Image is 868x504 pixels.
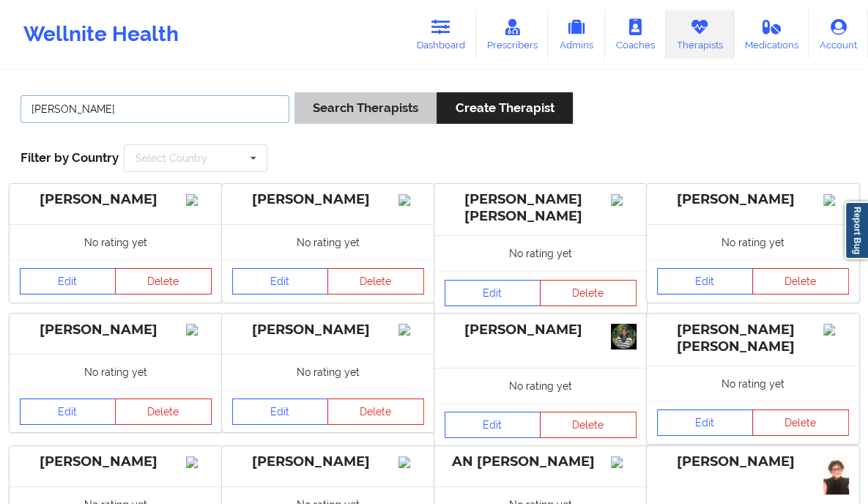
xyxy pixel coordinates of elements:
a: Coaches [605,10,666,59]
button: Delete [115,399,212,425]
a: Admins [548,10,605,59]
button: Search Therapists [294,92,437,124]
div: No rating yet [434,235,647,271]
div: AN [PERSON_NAME] [445,453,637,470]
a: Edit [232,399,329,425]
input: Search Keywords [21,95,289,123]
div: No rating yet [10,354,222,390]
a: Prescribers [476,10,549,59]
img: Image%2Fplaceholer-image.png [186,194,212,206]
div: [PERSON_NAME] [232,322,424,338]
div: No rating yet [647,224,859,260]
img: Image%2Fplaceholer-image.png [186,324,212,336]
img: 4b38fb49-ca9f-4c78-b555-a3a21c1a4bfb_eea4c937-d3d0-4688-b5a1-2f63f796a285.jpg [823,456,849,494]
div: No rating yet [222,224,434,260]
img: Image%2Fplaceholer-image.png [611,456,637,468]
a: Account [809,10,868,59]
div: No rating yet [647,366,859,401]
a: Medications [734,10,809,59]
a: Edit [445,280,541,306]
button: Delete [540,280,637,306]
img: Image%2Fplaceholer-image.png [398,194,424,206]
button: Delete [327,268,424,294]
button: Delete [327,399,424,425]
button: Delete [752,268,849,294]
div: Select Country [136,153,207,163]
div: [PERSON_NAME] [PERSON_NAME] [445,191,637,225]
div: [PERSON_NAME] [445,322,637,338]
div: [PERSON_NAME] [PERSON_NAME] [657,322,849,355]
div: [PERSON_NAME] [20,453,212,470]
img: 6a9f6c85-18cb-4dd3-a5a6-0a18262a042f_IMG_0122.jpeg [611,324,637,349]
img: Image%2Fplaceholer-image.png [823,194,849,206]
a: Report Bug [845,201,868,259]
img: Image%2Fplaceholer-image.png [186,456,212,468]
div: [PERSON_NAME] [232,191,424,208]
div: No rating yet [10,224,222,260]
span: Filter by Country [21,150,119,165]
a: Edit [20,268,116,294]
a: Edit [232,268,329,294]
button: Delete [540,412,637,438]
img: Image%2Fplaceholer-image.png [398,324,424,336]
a: Edit [657,268,754,294]
div: No rating yet [434,368,647,404]
div: [PERSON_NAME] [232,453,424,470]
div: [PERSON_NAME] [657,453,849,470]
a: Dashboard [406,10,476,59]
div: [PERSON_NAME] [20,191,212,208]
a: Edit [445,412,541,438]
div: No rating yet [222,354,434,390]
a: Therapists [666,10,734,59]
button: Delete [752,409,849,436]
button: Create Therapist [437,92,572,124]
a: Edit [657,409,754,436]
img: Image%2Fplaceholer-image.png [398,456,424,468]
img: Image%2Fplaceholer-image.png [611,194,637,206]
button: Delete [115,268,212,294]
div: [PERSON_NAME] [20,322,212,338]
img: Image%2Fplaceholer-image.png [823,324,849,336]
div: [PERSON_NAME] [657,191,849,208]
a: Edit [20,399,116,425]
